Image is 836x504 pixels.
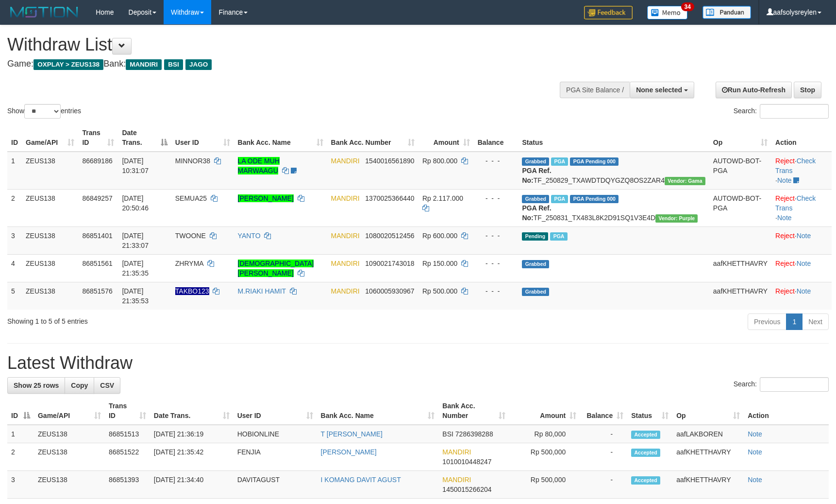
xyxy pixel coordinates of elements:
a: M.RIAKI HAMIT [238,287,286,295]
a: T [PERSON_NAME] [321,430,383,438]
td: 3 [7,471,34,499]
a: LA ODE MUH MARWAAGU [238,157,280,174]
td: ZEUS138 [22,152,78,190]
div: Showing 1 to 5 of 5 entries [7,313,341,326]
span: Grabbed [522,288,549,296]
label: Search: [734,104,829,119]
span: PGA Pending [570,157,619,166]
span: Copy 1010010448247 to clipboard [442,458,491,466]
span: Vendor URL: https://trx31.1velocity.biz [665,177,705,185]
div: - - - [478,156,515,166]
div: - - - [478,193,515,203]
td: 1 [7,152,22,190]
td: 2 [7,443,34,471]
span: CSV [100,382,114,389]
span: Copy 1080020512456 to clipboard [365,232,414,240]
th: ID: activate to sort column descending [7,397,34,425]
span: MANDIRI [442,476,471,484]
td: ZEUS138 [34,471,105,499]
td: aafKHETTHAVRY [672,443,744,471]
td: Rp 80,000 [509,425,580,443]
th: Op: activate to sort column ascending [709,124,771,152]
span: Copy 1060005930967 to clipboard [365,287,414,295]
div: - - - [478,259,515,268]
a: Reject [775,260,795,267]
a: YANTO [238,232,261,240]
a: Previous [748,313,786,330]
a: [PERSON_NAME] [321,448,377,456]
td: [DATE] 21:34:40 [150,471,234,499]
span: TWOONE [175,232,206,240]
span: [DATE] 21:33:07 [122,232,149,249]
input: Search: [760,104,829,119]
a: Note [777,214,792,222]
td: · · [771,152,832,190]
td: ZEUS138 [34,443,105,471]
th: Game/API: activate to sort column ascending [34,397,105,425]
span: Copy 1090021743018 to clipboard [365,260,414,267]
select: Showentries [24,104,61,119]
a: 1 [786,313,803,330]
a: Check Trans [775,194,816,212]
td: ZEUS138 [22,226,78,254]
td: AUTOWD-BOT-PGA [709,152,771,190]
td: - [580,471,627,499]
a: CSV [94,377,120,394]
span: MANDIRI [442,448,471,456]
td: ZEUS138 [22,189,78,226]
span: 86851561 [82,260,112,267]
th: Balance [474,124,518,152]
td: [DATE] 21:36:19 [150,425,234,443]
th: User ID: activate to sort column ascending [234,397,317,425]
a: Note [797,232,811,240]
span: Grabbed [522,157,549,166]
td: - [580,425,627,443]
td: 1 [7,425,34,443]
input: Search: [760,377,829,392]
span: JAGO [185,59,212,70]
a: Run Auto-Refresh [716,82,792,98]
span: MANDIRI [331,232,360,240]
div: - - - [478,231,515,241]
th: Bank Acc. Number: activate to sort column ascending [327,124,418,152]
span: MANDIRI [331,260,360,267]
a: Reject [775,287,795,295]
span: Vendor URL: https://trx4.1velocity.biz [655,214,698,223]
span: Grabbed [522,260,549,268]
th: Trans ID: activate to sort column ascending [78,124,118,152]
span: Copy 1450015266204 to clipboard [442,486,491,493]
label: Show entries [7,104,81,119]
td: AUTOWD-BOT-PGA [709,189,771,226]
span: Copy 1370025366440 to clipboard [365,194,414,202]
td: TF_250829_TXAWDTDQYGZQ8OS2ZAR4 [518,152,709,190]
span: MINNOR38 [175,157,210,165]
span: Marked by aafsolysreylen [550,232,567,241]
span: [DATE] 21:35:35 [122,260,149,277]
span: None selected [636,86,682,94]
th: Date Trans.: activate to sort column descending [118,124,171,152]
td: · · [771,189,832,226]
h1: Withdraw List [7,35,548,54]
span: SEMUA25 [175,194,207,202]
td: - [580,443,627,471]
span: MANDIRI [331,157,360,165]
td: aafKHETTHAVRY [672,471,744,499]
span: Accepted [631,431,660,439]
td: · [771,254,832,282]
div: PGA Site Balance / [560,82,630,98]
td: aafKHETTHAVRY [709,254,771,282]
span: ZHRYMA [175,260,203,267]
a: Stop [794,82,821,98]
span: Grabbed [522,195,549,203]
img: Feedback.jpg [584,6,633,19]
a: Note [748,448,762,456]
a: Reject [775,194,795,202]
span: Marked by aafsreyleap [551,195,568,203]
th: Amount: activate to sort column ascending [509,397,580,425]
td: · [771,226,832,254]
th: Status: activate to sort column ascending [627,397,672,425]
a: Note [748,430,762,438]
a: Reject [775,157,795,165]
td: aafLAKBOREN [672,425,744,443]
span: 34 [681,2,694,11]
